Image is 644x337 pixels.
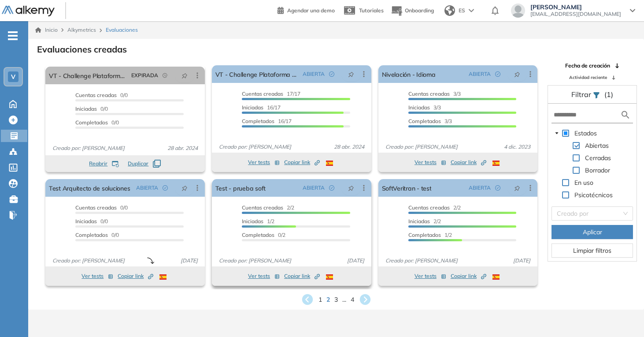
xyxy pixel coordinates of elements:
span: Cuentas creadas [75,92,117,98]
button: Copiar link [451,157,486,168]
span: 3 [334,295,338,304]
button: Ver tests [248,157,280,168]
span: 0/0 [75,105,108,112]
button: pushpin [175,68,194,82]
button: Limpiar filtros [551,243,633,258]
span: Cuentas creadas [242,204,283,211]
span: Estados [573,128,599,139]
span: ... [342,295,346,304]
span: 0/0 [75,204,128,211]
span: Completados [408,118,441,124]
span: pushpin [514,71,520,78]
span: 4 dic. 2023 [500,143,534,151]
span: Borrador [585,166,610,174]
span: Iniciadas [242,218,263,225]
span: 0/2 [242,232,285,238]
span: 2 [326,295,330,304]
span: Iniciadas [408,218,430,225]
span: Iniciadas [75,218,97,225]
span: Abiertas [583,140,611,151]
span: En uso [574,179,593,187]
span: 1 [318,295,322,304]
a: SoftVeritran - test [382,179,432,197]
span: check-circle [495,185,500,191]
span: Creado por: [PERSON_NAME] [215,257,295,265]
span: pushpin [181,184,188,191]
button: Onboarding [391,1,434,20]
span: 0/0 [75,232,119,238]
span: Borrador [583,165,612,176]
span: [EMAIL_ADDRESS][DOMAIN_NAME] [530,11,621,18]
span: Copiar link [118,272,153,280]
span: Copiar link [451,272,486,280]
button: pushpin [507,181,527,195]
span: Copiar link [451,158,486,166]
button: pushpin [507,67,527,81]
span: pushpin [348,71,354,78]
a: Agendar una demo [278,4,335,15]
span: Completados [242,232,274,238]
span: ABIERTA [469,184,491,192]
button: pushpin [341,67,361,81]
span: 4 [351,295,354,304]
i: - [8,35,18,37]
a: Test Arquitecto de soluciones [49,179,130,197]
a: Nivelación - Idioma [382,65,436,83]
span: Psicotécnicos [573,190,614,200]
span: 1/2 [408,232,452,238]
button: Ver tests [415,271,446,281]
span: Actividad reciente [569,74,607,81]
span: 0/0 [75,218,108,225]
span: Completados [75,232,108,238]
span: 28 abr. 2024 [164,144,201,152]
span: Agendar una demo [287,7,335,14]
button: Copiar link [284,157,320,168]
span: ABIERTA [303,70,325,78]
button: Aplicar [551,225,633,239]
button: Duplicar [128,160,161,168]
button: Copiar link [451,271,486,281]
span: 3/3 [408,104,441,111]
span: ABIERTA [303,184,325,192]
img: arrow [469,9,474,12]
span: pushpin [348,184,354,191]
span: Iniciadas [75,105,97,112]
h3: Evaluaciones creadas [37,44,127,55]
span: 16/17 [242,104,281,111]
span: Creado por: [PERSON_NAME] [49,144,128,152]
span: (1) [604,89,613,100]
span: Iniciadas [242,104,263,111]
span: Abiertas [585,142,609,150]
span: Copiar link [284,158,320,166]
span: field-time [163,73,168,78]
button: pushpin [341,181,361,195]
span: check-circle [329,71,334,77]
a: VT - Challenge Plataforma - Onboarding 2024 [215,65,299,83]
span: Reabrir [89,160,107,168]
span: [DATE] [510,257,534,265]
span: V [11,73,15,80]
span: Creado por: [PERSON_NAME] [215,143,295,151]
img: Logo [2,6,55,17]
span: Cuentas creadas [242,90,283,97]
span: Aplicar [583,227,602,237]
span: Limpiar filtros [573,246,611,255]
span: 3/3 [408,118,452,124]
span: 2/2 [408,218,441,225]
span: ABIERTA [136,184,158,192]
span: En uso [573,177,595,188]
span: pushpin [514,184,520,191]
span: Creado por: [PERSON_NAME] [382,257,461,265]
span: 16/17 [242,118,292,124]
span: check-circle [495,71,500,77]
span: check-circle [163,185,168,191]
span: 17/17 [242,90,300,97]
span: Iniciadas [408,104,430,111]
span: 0/0 [75,92,128,98]
span: 2/2 [242,204,294,211]
img: ESP [159,274,167,280]
a: Inicio [35,26,58,34]
span: Completados [242,118,274,124]
span: Alkymetrics [67,26,96,33]
img: ESP [492,274,500,280]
